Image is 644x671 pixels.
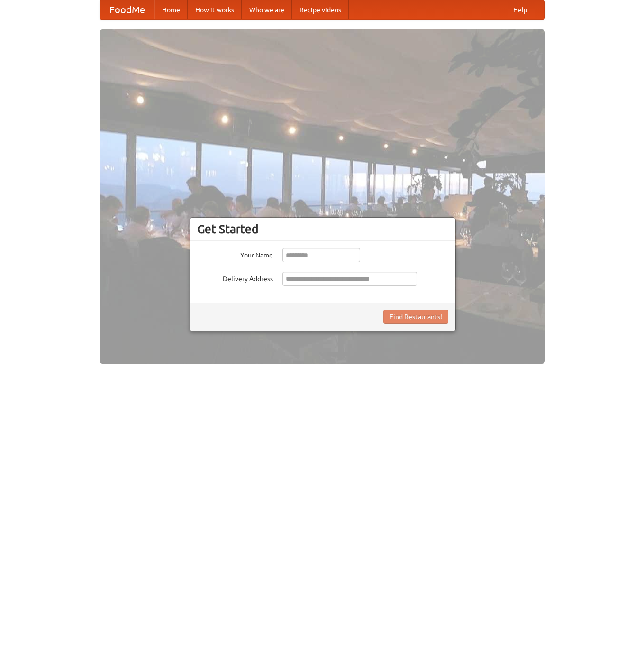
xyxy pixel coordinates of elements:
[383,310,448,324] button: Find Restaurants!
[197,248,273,260] label: Your Name
[292,0,349,19] a: Recipe videos
[197,222,448,236] h3: Get Started
[188,0,242,19] a: How it works
[506,0,535,19] a: Help
[154,0,188,19] a: Home
[197,272,273,284] label: Delivery Address
[100,0,154,19] a: FoodMe
[242,0,292,19] a: Who we are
